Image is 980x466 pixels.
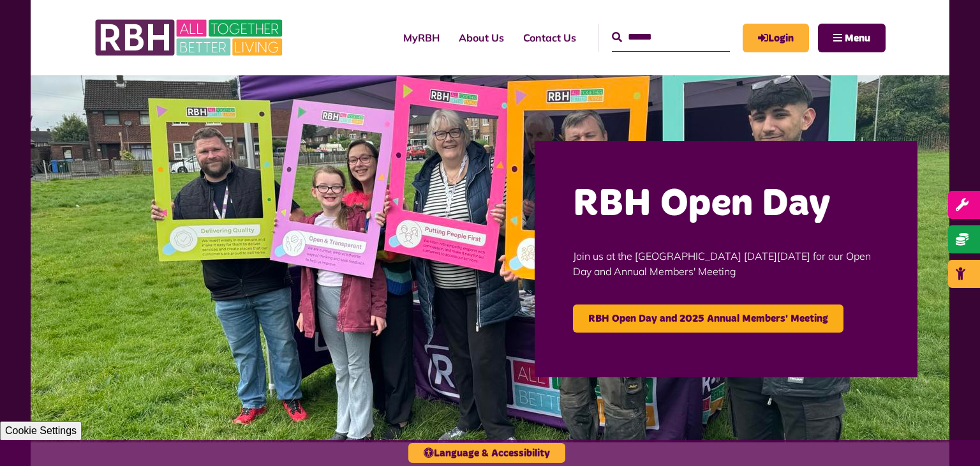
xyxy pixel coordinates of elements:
span: Menu [845,33,870,43]
a: MyRBH [743,24,809,52]
h2: RBH Open Day [573,179,879,229]
p: Join us at the [GEOGRAPHIC_DATA] [DATE][DATE] for our Open Day and Annual Members' Meeting [573,229,879,298]
a: MyRBH [394,20,449,55]
a: About Us [449,20,514,55]
button: Language & Accessibility [408,443,565,463]
img: Image (22) [31,75,949,442]
a: Contact Us [514,20,586,55]
button: Navigation [818,24,886,52]
a: RBH Open Day and 2025 Annual Members' Meeting [573,304,843,333]
img: RBH [94,13,286,63]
